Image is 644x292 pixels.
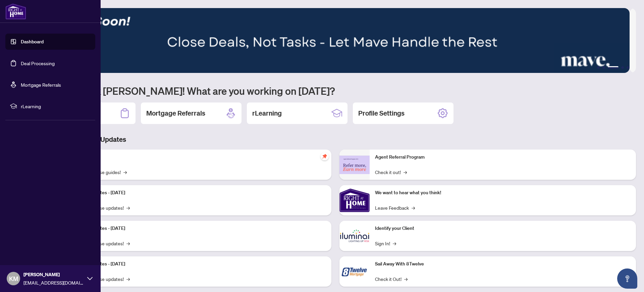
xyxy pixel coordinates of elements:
[146,109,205,118] h2: Mortgage Referrals
[70,154,326,161] p: Self-Help
[23,279,84,286] span: [EMAIL_ADDRESS][DOMAIN_NAME]
[339,185,370,215] img: We want to hear what you think!
[126,240,130,247] span: →
[608,66,619,69] button: 3
[21,82,61,88] a: Mortgage Referrals
[412,204,415,211] span: →
[70,260,326,268] p: Platform Updates - [DATE]
[9,274,18,283] span: KM
[375,204,415,211] a: Leave Feedback→
[252,109,282,118] h2: rLearning
[339,256,370,287] img: Sail Away With 8Twelve
[375,225,631,232] p: Identify your Client
[375,260,631,268] p: Sail Away With 8Twelve
[21,60,55,66] a: Deal Processing
[375,240,396,247] a: Sign In!→
[602,66,605,69] button: 2
[339,221,370,251] img: Identify your Client
[617,268,637,289] button: Open asap
[393,240,396,247] span: →
[21,39,44,45] a: Dashboard
[375,275,408,283] a: Check it Out!→
[23,271,84,278] span: [PERSON_NAME]
[70,189,326,197] p: Platform Updates - [DATE]
[358,109,405,118] h2: Profile Settings
[35,84,636,97] h1: Welcome back [PERSON_NAME]! What are you working on [DATE]?
[375,189,631,197] p: We want to hear what you think!
[375,168,407,176] a: Check it out!→
[35,135,636,144] h3: Brokerage & Industry Updates
[126,204,130,211] span: →
[35,8,630,73] img: Slide 2
[404,168,407,176] span: →
[404,275,408,283] span: →
[126,275,130,283] span: →
[339,156,370,174] img: Agent Referral Program
[621,66,624,69] button: 4
[21,102,91,110] span: rLearning
[5,3,26,19] img: logo
[321,152,329,160] span: pushpin
[627,66,629,69] button: 5
[375,154,631,161] p: Agent Referral Program
[123,168,127,176] span: →
[597,66,600,69] button: 1
[70,225,326,232] p: Platform Updates - [DATE]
